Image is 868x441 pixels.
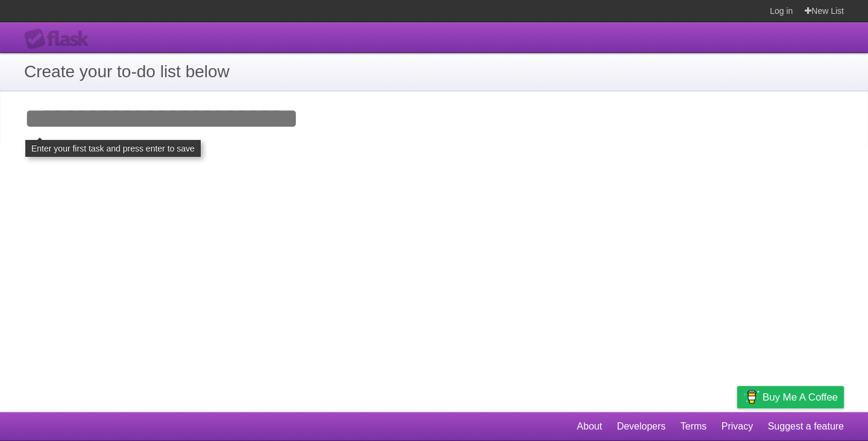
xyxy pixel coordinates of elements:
a: Developers [617,415,665,438]
span: Buy me a coffee [763,387,838,408]
img: Buy me a coffee [743,387,759,407]
a: Privacy [722,415,753,438]
a: Terms [681,415,707,438]
div: Flask [24,28,96,50]
a: About [577,415,602,438]
h1: Create your to-do list below [24,59,844,84]
a: Suggest a feature [768,415,844,438]
a: Buy me a coffee [737,386,844,408]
